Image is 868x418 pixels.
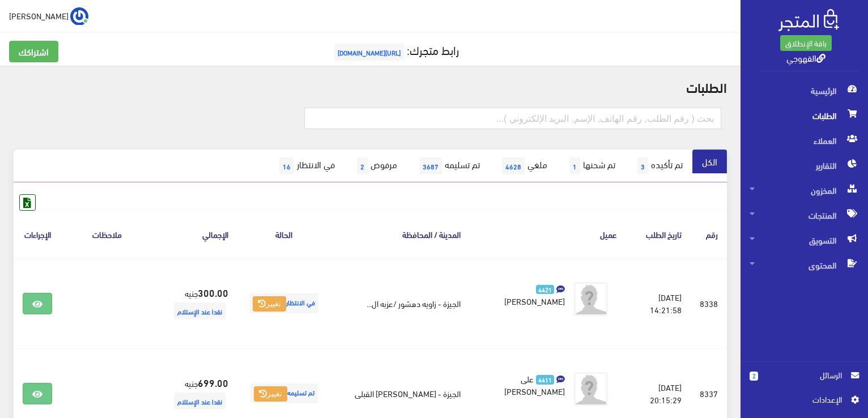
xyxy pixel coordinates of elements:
[488,372,565,397] a: 4411 على [PERSON_NAME]
[574,372,608,406] img: avatar.png
[750,103,859,128] span: الطلبات
[741,78,868,103] a: الرئيسية
[750,128,859,153] span: العملاء
[691,258,727,349] td: 8338
[750,253,859,278] span: المحتوى
[569,157,580,174] span: 1
[237,211,330,258] th: الحالة
[536,375,555,385] span: 4411
[174,302,225,319] span: نقدا عند الإستلام
[250,383,318,403] span: تم تسليمه
[637,157,648,174] span: 3
[780,35,832,51] a: باقة الإنطلاق
[692,150,727,173] a: الكل
[9,8,69,23] span: [PERSON_NAME]
[254,386,287,402] button: تغيير
[330,211,470,258] th: المدينة / المحافظة
[504,293,565,309] span: [PERSON_NAME]
[344,150,407,182] a: مرفوض2
[14,79,727,94] h2: الطلبات
[626,211,691,258] th: تاريخ الطلب
[750,369,859,393] a: 2 الرسائل
[536,285,555,295] span: 4421
[9,7,88,25] a: ... [PERSON_NAME]
[331,39,459,60] a: رابط متجرك:[URL][DOMAIN_NAME]
[691,211,727,258] th: رقم
[198,285,228,300] strong: 300.00
[750,393,859,411] a: اﻹعدادات
[741,253,868,278] a: المحتوى
[750,372,758,381] span: 2
[750,153,859,178] span: التقارير
[504,370,565,399] span: على [PERSON_NAME]
[330,258,470,349] td: الجيزة - زاويه دهشور /عزبه ال...
[279,157,294,174] span: 16
[9,41,58,62] a: اشتراكك
[470,211,626,258] th: عميل
[786,49,826,66] a: القهوجي
[767,369,842,381] span: الرسائل
[249,293,318,313] span: في الانتظار
[750,78,859,103] span: الرئيسية
[750,203,859,228] span: المنتجات
[626,258,691,349] td: [DATE] 14:21:58
[741,128,868,153] a: العملاء
[198,375,228,390] strong: 699.00
[357,157,368,174] span: 2
[741,153,868,178] a: التقارير
[152,258,237,349] td: جنيه
[490,150,557,182] a: ملغي4628
[625,150,692,182] a: تم تأكيده3
[174,393,225,410] span: نقدا عند الإستلام
[502,157,525,174] span: 4628
[741,103,868,128] a: الطلبات
[304,108,721,129] input: بحث ( رقم الطلب, رقم الهاتف, الإسم, البريد اﻹلكتروني )...
[557,150,625,182] a: تم شحنها1
[334,44,404,61] span: [URL][DOMAIN_NAME]
[741,203,868,228] a: المنتجات
[407,150,490,182] a: تم تسليمه3687
[750,178,859,203] span: المخزون
[759,393,841,406] span: اﻹعدادات
[419,157,442,174] span: 3687
[778,9,839,31] img: .
[14,211,61,258] th: الإجراءات
[488,282,565,307] a: 4421 [PERSON_NAME]
[750,228,859,253] span: التسويق
[70,7,88,25] img: ...
[152,211,237,258] th: اﻹجمالي
[741,178,868,203] a: المخزون
[574,282,608,316] img: avatar.png
[61,211,152,258] th: ملاحظات
[253,296,286,312] button: تغيير
[267,150,344,182] a: في الانتظار16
